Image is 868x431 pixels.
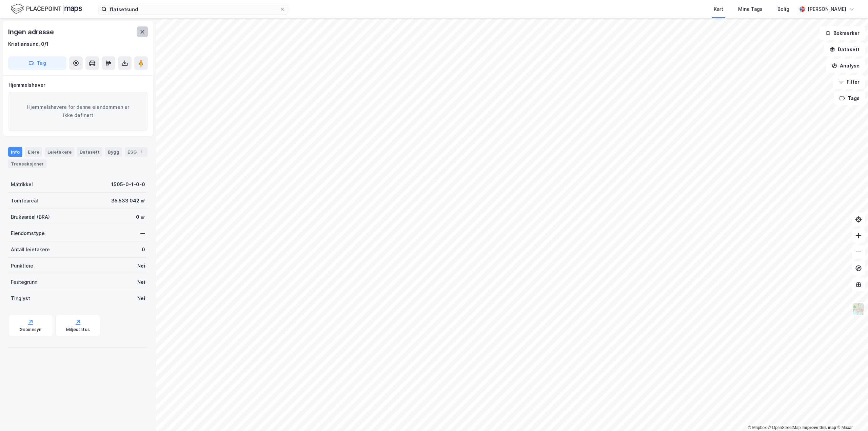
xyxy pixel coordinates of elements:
[11,246,50,254] div: Antall leietakere
[11,213,50,221] div: Bruksareal (BRA)
[137,278,145,286] div: Nei
[111,197,145,205] div: 35 533 042 ㎡
[748,425,767,430] a: Mapbox
[852,302,865,315] img: Z
[803,425,836,430] a: Improve this map
[11,180,33,189] div: Matrikkel
[8,81,147,89] div: Hjemmelshaver
[137,262,145,270] div: Nei
[8,147,22,157] div: Info
[768,425,801,430] a: OpenStreetMap
[125,147,147,157] div: ESG
[137,294,145,302] div: Nei
[833,75,865,89] button: Filter
[77,147,102,157] div: Datasett
[25,147,42,157] div: Eiere
[8,159,46,168] div: Transaksjoner
[105,147,122,157] div: Bygg
[111,180,145,189] div: 1505-0-1-0-0
[834,398,868,431] iframe: Chat Widget
[11,262,33,270] div: Punktleie
[8,40,48,48] div: Kristiansund, 0/1
[738,5,763,13] div: Mine Tags
[11,229,45,237] div: Eiendomstype
[834,398,868,431] div: Kontrollprogram for chat
[11,197,38,205] div: Tomteareal
[11,294,30,302] div: Tinglyst
[824,43,865,56] button: Datasett
[11,278,37,286] div: Festegrunn
[20,327,42,332] div: Geoinnsyn
[834,92,865,105] button: Tags
[140,229,145,237] div: —
[8,26,55,37] div: Ingen adresse
[11,3,82,15] img: logo.f888ab2527a4732fd821a326f86c7f29.svg
[820,26,865,40] button: Bokmerker
[826,59,865,73] button: Analyse
[8,56,66,70] button: Tag
[66,327,90,332] div: Miljøstatus
[777,5,789,13] div: Bolig
[107,4,280,14] input: Søk på adresse, matrikkel, gårdeiere, leietakere eller personer
[45,147,74,157] div: Leietakere
[714,5,723,13] div: Kart
[142,246,145,254] div: 0
[808,5,846,13] div: [PERSON_NAME]
[138,149,145,155] div: 1
[136,213,145,221] div: 0 ㎡
[8,92,147,131] div: Hjemmelshavere for denne eiendommen er ikke definert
